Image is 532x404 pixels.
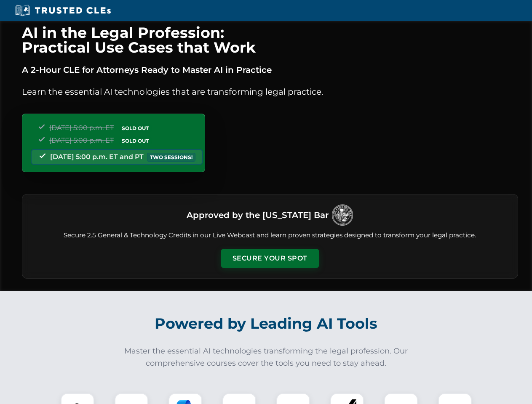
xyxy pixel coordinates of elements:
h2: Powered by Leading AI Tools [33,309,500,338]
p: Learn the essential AI technologies that are transforming legal practice. [22,85,518,98]
img: Logo [332,205,353,226]
p: A 2-Hour CLE for Attorneys Ready to Master AI in Practice [22,63,518,77]
img: Trusted CLEs [13,4,113,17]
span: SOLD OUT [119,124,152,133]
button: Secure Your Spot [221,249,319,268]
h1: AI in the Legal Profession: Practical Use Cases that Work [22,25,518,55]
span: [DATE] 5:00 p.m. ET [49,124,114,132]
p: Secure 2.5 General & Technology Credits in our Live Webcast and learn proven strategies designed ... [32,231,508,240]
span: [DATE] 5:00 p.m. ET [49,136,114,144]
h3: Approved by the [US_STATE] Bar [187,207,329,223]
p: Master the essential AI technologies transforming the legal profession. Our comprehensive courses... [119,345,414,369]
span: SOLD OUT [119,136,152,145]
